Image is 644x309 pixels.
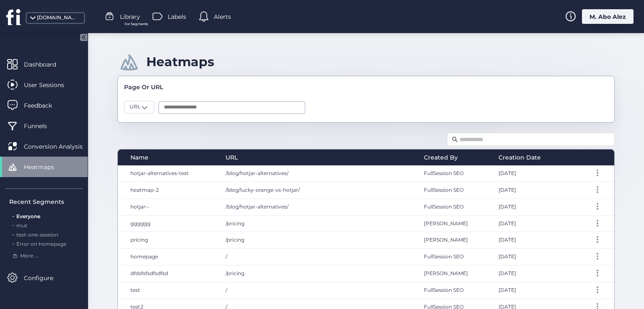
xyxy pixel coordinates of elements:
span: heatmap-2 [130,187,159,193]
span: [DATE] [499,203,516,210]
span: hotjar-- [130,203,150,210]
span: [DATE] [499,270,516,276]
span: Heatmaps [24,162,67,172]
span: . [13,230,14,238]
span: Feedback [24,101,65,110]
span: test-one-session [16,232,58,238]
span: mut [16,222,27,229]
span: / [226,287,227,293]
div: Page Or URL [124,82,608,92]
span: /pricing [226,270,244,276]
span: URL [130,103,140,111]
div: Recent Segments [9,197,83,206]
span: Error on homepage [16,241,66,247]
span: [DATE] [499,220,516,227]
span: FullSession SEO [424,170,464,176]
span: Configure [24,273,66,283]
span: [PERSON_NAME] [424,270,468,276]
span: Everyone [16,213,40,219]
span: Name [130,153,148,162]
span: Alerts [214,12,231,21]
span: /blog/hotjar-alternatives/ [226,203,288,210]
span: /pricing [226,237,244,243]
span: [DATE] [499,237,516,243]
span: [DATE] [499,187,516,193]
span: FullSession SEO [424,187,464,193]
div: [DOMAIN_NAME] [37,14,79,22]
span: [DATE] [499,287,516,293]
span: [DATE] [499,253,516,260]
span: pricing [130,237,148,243]
span: . [13,239,14,247]
span: hotjar-alternatives-test [130,170,189,176]
span: URL [226,153,238,162]
span: Funnels [24,121,60,131]
span: test [130,287,140,293]
span: . [13,211,14,219]
span: FullSession SEO [424,287,464,293]
span: [PERSON_NAME] [424,220,468,227]
span: Creation Date [499,153,541,162]
span: Labels [168,12,186,21]
span: Conversion Analysis [24,142,95,151]
span: /pricing [226,220,244,227]
span: gggggg [130,220,151,227]
span: FullSession SEO [424,253,464,260]
span: / [226,253,227,260]
span: FullSession SEO [424,203,464,210]
span: /blog/hotjar-alternatives/ [226,170,288,176]
span: dfdsfsfsdfsdfsd [130,270,168,276]
span: homepage [130,253,158,260]
span: /blog/lucky-orange-vs-hotjar/ [226,187,300,193]
div: M. Abo Alez [582,9,634,24]
span: . [13,221,14,229]
span: [PERSON_NAME] [424,237,468,243]
span: More ... [20,252,38,260]
span: For Segments [125,21,148,27]
span: Library [120,12,140,21]
span: User Sessions [24,80,77,90]
span: Created By [424,153,458,162]
div: Heatmaps [146,54,214,70]
span: [DATE] [499,170,516,176]
span: Dashboard [24,60,69,69]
